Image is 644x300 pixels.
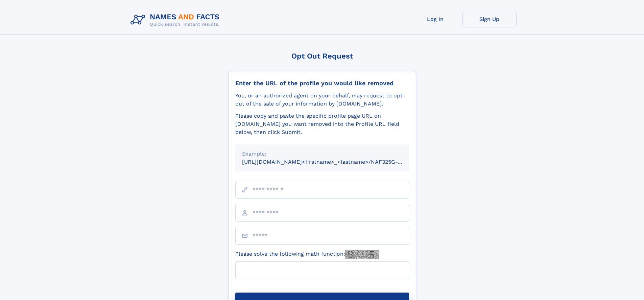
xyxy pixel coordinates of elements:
[408,11,462,27] a: Log In
[242,150,402,158] div: Example:
[462,11,517,27] a: Sign Up
[235,112,409,136] div: Please copy and paste the specific profile page URL on [DOMAIN_NAME] you want removed into the Pr...
[228,52,416,60] div: Opt Out Request
[128,11,225,29] img: Logo Names and Facts
[235,250,379,259] label: Please solve the following math function:
[235,79,409,87] div: Enter the URL of the profile you would like removed
[242,159,422,165] small: [URL][DOMAIN_NAME]<firstname>_<lastname>/NAF325G-xxxxxxxx
[235,92,409,108] div: You, or an authorized agent on your behalf, may request to opt-out of the sale of your informatio...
